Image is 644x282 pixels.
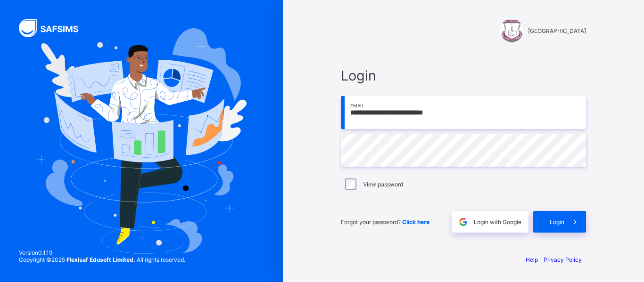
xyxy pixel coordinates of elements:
[341,67,586,84] span: Login
[19,249,185,256] span: Version 0.1.19
[36,28,247,254] img: Hero Image
[341,218,429,226] span: Forgot your password?
[363,181,403,188] label: View password
[526,256,538,263] a: Help
[544,256,582,263] a: Privacy Policy
[550,218,564,226] span: Login
[528,27,586,34] span: [GEOGRAPHIC_DATA]
[458,217,469,227] img: google.396cfc9801f0270233282035f929180a.svg
[19,19,90,37] img: SAFSIMS Logo
[19,256,185,263] span: Copyright © 2025 All rights reserved.
[402,218,429,226] a: Click here
[66,256,135,263] strong: Flexisaf Edusoft Limited.
[474,218,521,226] span: Login with Google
